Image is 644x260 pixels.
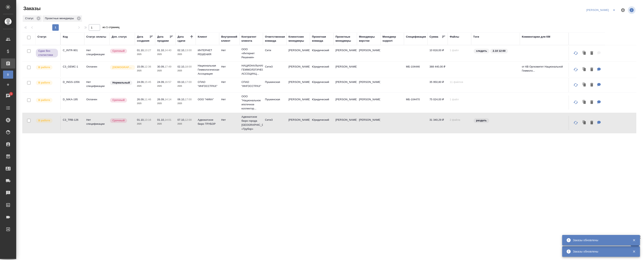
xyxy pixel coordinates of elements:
div: Выставляется автоматически для первых 3 заказов нового контактного лица. Особое внимание [110,65,133,70]
p: 01.10, [137,49,144,52]
button: Удалить [588,66,595,74]
p: 16:57 [165,80,171,83]
p: В работе [38,81,50,85]
p: 24.09, [137,80,144,83]
div: Контрагент клиента [241,35,261,43]
button: Клонировать [581,98,588,107]
p: 2 файла [450,118,469,122]
p: 06.10, [177,98,185,101]
p: [PERSON_NAME] [359,48,378,52]
p: Нет [221,65,237,69]
p: Адвокатское бюро города [GEOGRAPHIC_DATA] «Трубор» [241,115,261,131]
td: Юридический [310,116,333,130]
p: 2025 [137,101,153,106]
p: Национальная Геммологическая Ассоциация [198,64,217,76]
div: Код [63,35,68,39]
p: 2025 [177,69,194,73]
p: 01.10, [137,118,144,121]
p: Адвокатское бюро ТРУБОР [198,118,217,126]
button: Закрыть [630,238,638,242]
div: Клиентские менеджеры [288,35,308,43]
div: split button [585,7,618,13]
p: 24.09, [157,80,165,83]
p: 01.10, [157,49,165,52]
div: Статус оплаты [86,35,106,39]
p: Нет [221,80,237,84]
td: Пушкинская [263,78,286,92]
td: Сити3 [263,63,286,77]
p: от КВ Оргкомитет Национальной Геммоло... [522,65,566,73]
p: 15:45 [144,80,151,83]
div: Заказы обновлены [573,238,626,242]
p: 17:00 [185,98,192,101]
td: Нет спецификации [84,116,110,130]
td: 31 340,29 ₽ [427,116,448,130]
p: 14:01 [165,118,171,121]
span: из 1 страниц [103,25,120,31]
a: Ф [3,81,13,89]
p: 01.10, [157,118,165,121]
span: Заказы [22,5,41,12]
span: В [5,73,11,77]
div: Статус [23,15,42,22]
button: Клонировать [581,81,588,89]
button: Клонировать [581,66,588,74]
p: 07.10, [177,118,185,121]
p: 12:36 [144,65,151,68]
td: [PERSON_NAME] [286,63,310,77]
td: [PERSON_NAME] [333,116,357,130]
p: ООО "Национальное ипотечное коллектор... [241,94,261,111]
div: Выставляет ПМ после принятия заказа от КМа [35,118,58,123]
td: МБ-104446 [404,63,427,77]
p: 2025 [137,52,153,56]
p: D_NIKA-195 [63,97,82,101]
div: Сумма [429,35,438,39]
td: Оплачен [84,95,110,110]
td: 75 024,00 ₽ [427,95,448,110]
div: Выставляется автоматически, если на указанный объем услуг необходимо больше времени в стандартном... [110,118,133,123]
td: Пушкинская [263,95,286,110]
button: Клонировать [581,49,588,57]
p: раздать [476,118,487,123]
p: C_INTR-901 [63,48,82,52]
a: В [3,71,13,79]
span: Ф [5,83,11,87]
button: Закрыть [630,250,638,253]
p: 2025 [137,84,153,88]
p: Срочный [112,118,125,123]
button: Обновить [571,65,581,74]
p: 2025 [177,122,194,126]
div: Дата создания [137,35,149,43]
p: 26.09, [157,98,165,101]
p: 03.10, [177,80,185,83]
div: Клиент [198,35,207,39]
p: 2.10 12:00 [493,49,505,53]
button: Для КМ: от КВ Оргкомитет Национальной Геммологической Ассоциации. Мы организуем Международную нау... [595,66,603,74]
button: Обновить [571,97,581,107]
p: 1 файл [450,97,469,101]
p: следить [476,49,487,53]
p: 30.09, [157,65,165,68]
p: 18:00 [185,65,192,68]
p: Срочный [112,98,125,102]
button: Удалить [588,119,595,127]
td: Сити [263,46,286,60]
button: Клонировать [581,119,588,127]
div: раздать [473,118,518,123]
div: Статус по умолчанию для стандартных заказов [110,80,133,86]
td: 10 818,00 ₽ [427,46,448,60]
p: 2025 [157,52,173,56]
div: Комментарии для КМ [522,35,550,39]
td: Юридический [310,78,333,92]
p: C3_TRB-126 [63,118,82,122]
p: 2025 [177,101,194,106]
p: 2025 [157,122,173,126]
div: Менеджер support [382,35,402,43]
p: Срочный [112,49,125,53]
td: [PERSON_NAME] [286,116,310,130]
span: 1 [8,92,14,96]
p: НАЦИОНАЛЬНАЯ ГЕММОЛОГИЧЕСКАЯ АССОЦИАЦ... [241,64,261,76]
td: Оплачен [84,63,110,77]
p: 15.09, [137,65,144,68]
p: В работе [38,118,50,123]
